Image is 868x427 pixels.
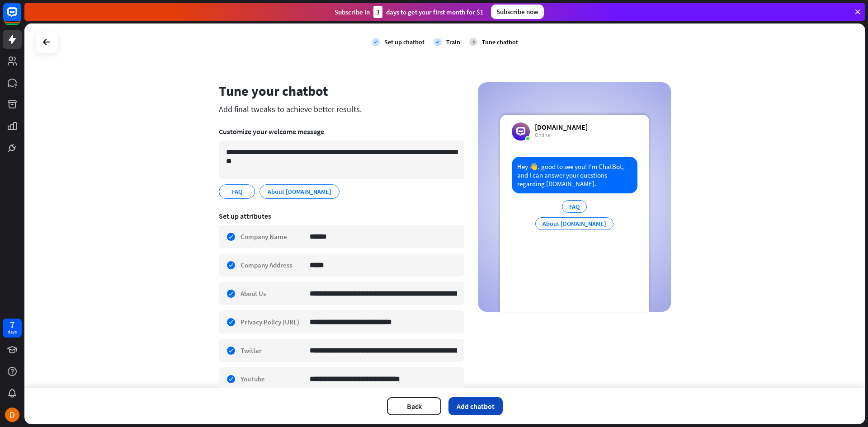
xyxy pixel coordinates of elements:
[387,397,441,415] button: Back
[219,211,464,221] div: Set up attributes
[267,187,332,197] span: About lme.jp
[8,329,17,335] div: days
[469,38,477,46] div: 3
[491,5,544,19] div: Subscribe now
[219,82,464,99] div: Tune your chatbot
[384,38,425,46] div: Set up chatbot
[219,104,464,114] div: Add final tweaks to achieve better results.
[231,187,243,197] span: FAQ
[446,38,460,46] div: Train
[219,127,464,136] div: Customize your welcome message
[434,38,442,46] i: check
[372,38,380,46] i: check
[335,6,484,18] div: Subscribe in days to get your first month for $1
[512,157,637,193] div: Hey 👋, good to see you! I’m ChatBot, and I can answer your questions regarding [DOMAIN_NAME].
[3,319,22,338] a: 7 days
[535,131,588,139] div: Online
[373,6,382,18] div: 3
[535,122,588,131] div: [DOMAIN_NAME]
[7,4,34,31] button: Open LiveChat chat widget
[562,200,587,213] div: FAQ
[535,217,613,230] div: About [DOMAIN_NAME]
[10,321,14,329] div: 7
[448,397,503,415] button: Add chatbot
[482,38,518,46] div: Tune chatbot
